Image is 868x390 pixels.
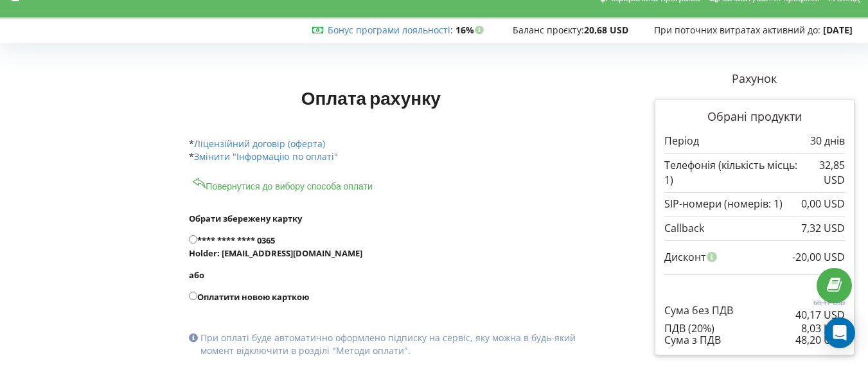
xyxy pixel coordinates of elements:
[189,86,553,109] h1: Оплата рахунку
[664,323,845,334] div: ПДВ (20%)
[801,221,845,236] p: 7,32 USD
[654,24,820,36] span: При поточних витратах активний до:
[664,245,845,269] div: Дисконт
[200,332,607,357] p: При оплаті буде автоматично оформлено підписку на сервіс, яку можна в будь-який момент відключити...
[194,150,338,163] a: Змінити "Інформацію по оплаті"
[810,134,845,148] p: 30 днів
[799,158,845,188] p: 32,85 USD
[189,290,607,303] label: Оплатити новою карткою
[664,334,845,346] div: Сума з ПДВ
[664,109,845,125] p: Обрані продукти
[823,24,853,36] strong: [DATE]
[801,197,845,211] p: 0,00 USD
[328,24,453,36] span: :
[792,245,845,269] div: -20,00 USD
[664,134,699,148] p: Період
[194,137,325,150] a: Ліцензійний договір (оферта)
[795,298,845,307] p: 60,17 USD
[655,71,855,87] p: Рахунок
[664,303,733,318] p: Сума без ПДВ
[664,158,799,188] p: Телефонія (кількість місць: 1)
[801,323,845,334] div: 8,03 USD
[664,197,783,211] p: SIP-номери (номерів: 1)
[795,308,845,323] p: 40,17 USD
[584,24,628,36] strong: 20,68 USD
[189,212,607,225] label: Обрати збережену картку
[456,24,487,36] strong: 16%
[513,24,584,36] span: Баланс проєкту:
[328,24,450,36] a: Бонус програми лояльності
[189,292,197,300] input: Оплатити новою карткою
[189,269,607,281] label: або
[795,334,845,346] div: 48,20 USD
[664,221,704,236] p: Callback
[824,317,855,348] div: Open Intercom Messenger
